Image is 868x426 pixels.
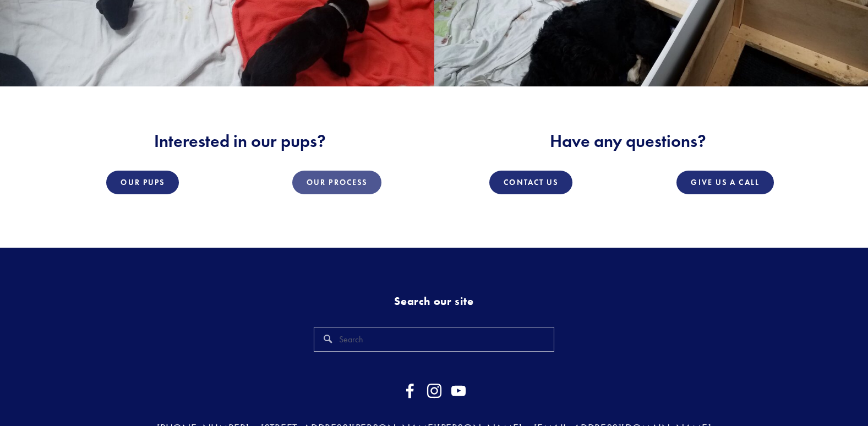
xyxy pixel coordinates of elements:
[489,171,572,194] a: Contact Us
[292,171,381,194] a: Our Process
[451,383,466,398] a: YouTube
[394,294,473,308] strong: Search our site
[444,130,814,151] h2: Have any questions?
[676,171,773,194] a: Give Us a Call
[106,171,179,194] a: Our Pups
[402,383,418,398] a: Facebook
[314,327,554,352] input: Search
[427,383,442,398] a: Instagram
[55,130,425,151] h2: Interested in our pups?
